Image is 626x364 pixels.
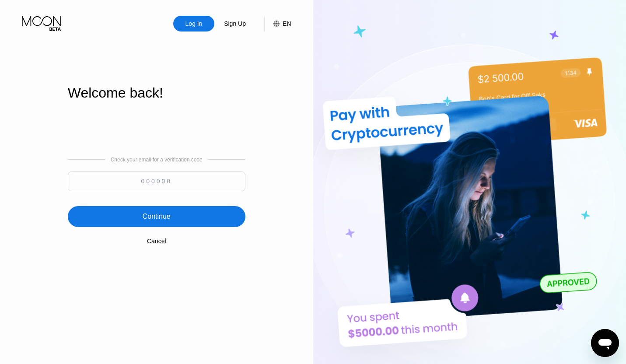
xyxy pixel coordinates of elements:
[68,85,245,101] div: Welcome back!
[147,238,166,245] div: Cancel
[173,16,214,31] div: Log In
[185,19,203,28] div: Log In
[68,206,245,227] div: Continue
[214,16,255,31] div: Sign Up
[591,329,619,357] iframe: Button to launch messaging window
[143,212,171,221] div: Continue
[68,171,245,191] input: 000000
[111,157,203,163] div: Check your email for a verification code
[264,16,291,31] div: EN
[223,19,247,28] div: Sign Up
[283,20,291,27] div: EN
